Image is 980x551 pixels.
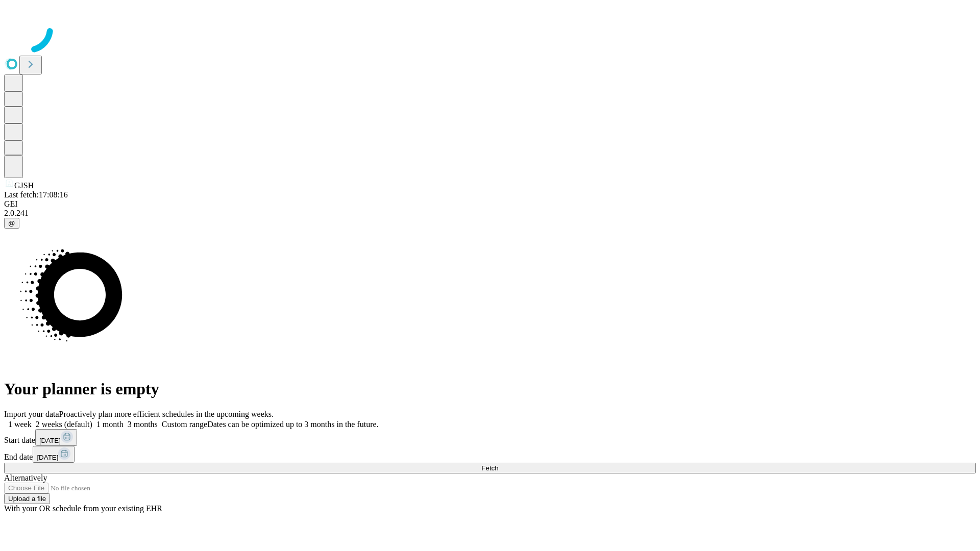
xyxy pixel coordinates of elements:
[96,420,124,429] span: 1 month
[14,181,34,190] span: GJSH
[4,218,19,229] button: @
[37,454,58,461] span: [DATE]
[35,429,77,446] button: [DATE]
[4,473,47,482] span: Alternatively
[4,493,50,504] button: Upload a file
[207,420,378,429] span: Dates can be optimized up to 3 months in the future.
[4,429,976,446] div: Start date
[59,410,274,418] span: Proactively plan more efficient schedules in the upcoming weeks.
[4,209,976,218] div: 2.0.241
[4,463,976,473] button: Fetch
[4,446,976,463] div: End date
[36,420,92,429] span: 2 weeks (default)
[8,219,15,227] span: @
[4,380,976,398] h1: Your planner is empty
[162,420,207,429] span: Custom range
[4,504,162,513] span: With your OR schedule from your existing EHR
[33,446,75,463] button: [DATE]
[4,190,68,199] span: Last fetch: 17:08:16
[481,464,498,472] span: Fetch
[128,420,158,429] span: 3 months
[8,420,32,429] span: 1 week
[4,199,976,209] div: GEI
[39,437,61,444] span: [DATE]
[4,410,59,418] span: Import your data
